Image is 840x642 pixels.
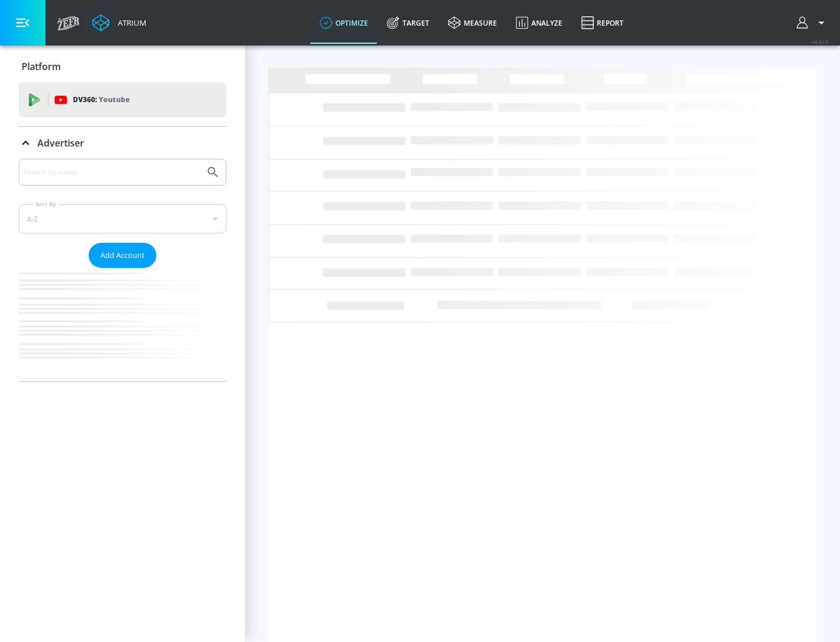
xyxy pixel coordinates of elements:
[377,2,439,44] a: Target
[572,2,633,44] a: Report
[812,39,828,45] span: v 4.32.0
[73,93,129,106] p: DV360:
[99,93,129,106] p: Youtube
[506,2,572,44] a: Analyze
[19,204,226,233] div: A-Z
[89,243,156,268] button: Add Account
[23,165,200,180] input: Search by name
[113,18,146,28] div: Atrium
[37,137,84,149] p: Advertiser
[439,2,506,44] a: measure
[92,14,146,32] a: Atrium
[100,249,145,262] span: Add Account
[19,127,226,159] div: Advertiser
[19,268,226,381] nav: list of Advertiser
[19,82,226,117] div: DV360: Youtube
[310,2,377,44] a: optimize
[22,60,61,73] p: Platform
[19,159,226,381] div: Advertiser
[33,200,58,208] label: Sort By
[19,50,226,83] div: Platform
